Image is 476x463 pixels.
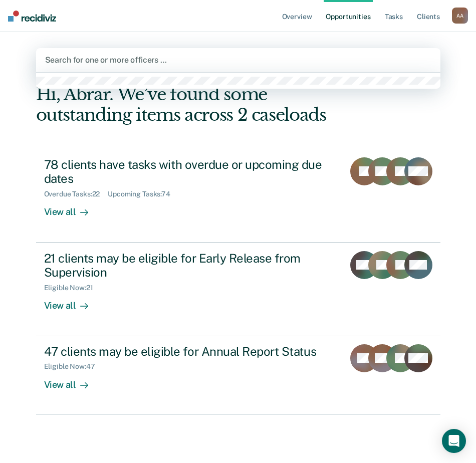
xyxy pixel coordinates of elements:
div: Eligible Now : 21 [44,284,101,292]
div: Eligible Now : 47 [44,362,103,371]
button: AA [452,8,468,24]
div: View all [44,198,100,218]
div: View all [44,292,100,312]
div: A A [452,8,468,24]
a: 78 clients have tasks with overdue or upcoming due datesOverdue Tasks:22Upcoming Tasks:74View all [36,149,440,243]
div: View all [44,371,100,390]
a: 47 clients may be eligible for Annual Report StatusEligible Now:47View all [36,336,440,415]
div: 78 clients have tasks with overdue or upcoming due dates [44,157,336,186]
div: 21 clients may be eligible for Early Release from Supervision [44,251,336,280]
div: 47 clients may be eligible for Annual Report Status [44,344,336,359]
div: Upcoming Tasks : 74 [108,190,178,198]
a: 21 clients may be eligible for Early Release from SupervisionEligible Now:21View all [36,243,440,336]
div: Hi, Abrar. We’ve found some outstanding items across 2 caseloads [36,84,360,125]
img: Recidiviz [8,11,56,22]
div: Open Intercom Messenger [442,429,466,453]
div: Overdue Tasks : 22 [44,190,108,198]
